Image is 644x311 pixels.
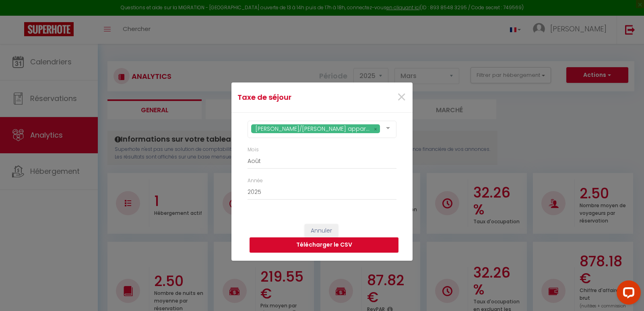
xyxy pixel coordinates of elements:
span: Tous [253,146,266,154]
span: [PERSON_NAME]/[PERSON_NAME] appartement avec terrasse à [GEOGRAPHIC_DATA] [253,170,532,179]
h4: Taxe de séjour [237,92,347,103]
span: × [396,85,407,109]
button: Télécharger le CSV [250,237,398,253]
span: [PERSON_NAME]/[PERSON_NAME] appartement avec terrasse à [GEOGRAPHIC_DATA] [255,125,495,133]
iframe: LiveChat chat widget [610,277,644,311]
button: Close [396,89,407,106]
button: Annuler [305,224,338,238]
